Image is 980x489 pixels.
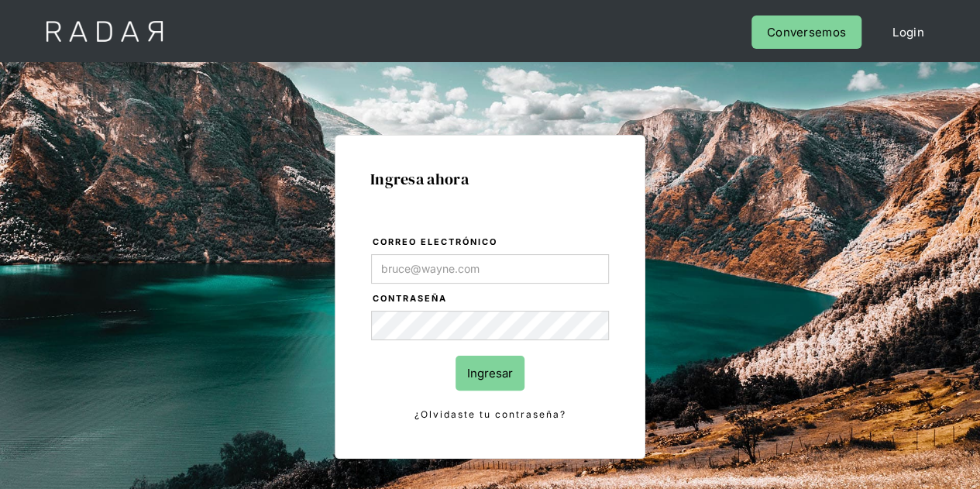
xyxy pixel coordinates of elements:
[371,254,609,284] input: bruce@wayne.com
[373,235,609,250] label: Correo electrónico
[751,15,861,49] a: Conversemos
[456,356,524,391] input: Ingresar
[373,291,609,307] label: Contraseña
[370,170,610,188] h1: Ingresa ahora
[371,406,609,423] a: ¿Olvidaste tu contraseña?
[877,15,940,49] a: Login
[370,234,610,423] form: Login Form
